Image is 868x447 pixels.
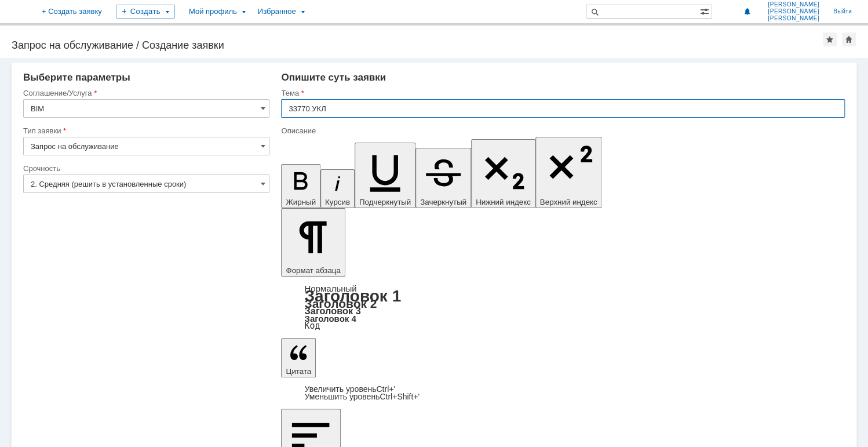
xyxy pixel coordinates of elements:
[304,392,420,401] a: Decrease
[23,72,130,83] span: Выберите параметры
[23,165,267,172] div: Срочность
[304,287,401,305] a: Заголовок 1
[823,32,837,46] div: Добавить в избранное
[355,143,415,208] button: Подчеркнутый
[281,89,843,97] div: Тема
[281,285,845,330] div: Формат абзаца
[768,15,819,22] span: [PERSON_NAME]
[281,127,843,135] div: Описание
[380,392,420,401] span: Ctrl+Shift+'
[286,266,340,275] span: Формат абзаца
[768,1,819,8] span: [PERSON_NAME]
[286,198,316,206] span: Жирный
[281,386,845,401] div: Цитата
[420,198,466,206] span: Зачеркнутый
[304,306,360,316] a: Заголовок 3
[535,137,602,208] button: Верхний индекс
[700,5,712,16] span: Расширенный поиск
[281,164,320,208] button: Жирный
[304,284,356,293] a: Нормальный
[116,5,175,19] div: Создать
[471,139,535,208] button: Нижний индекс
[768,8,819,15] span: [PERSON_NAME]
[304,297,377,310] a: Заголовок 2
[23,89,267,97] div: Соглашение/Услуга
[286,367,311,376] span: Цитата
[842,32,856,46] div: Сделать домашней страницей
[281,208,345,277] button: Формат абзаца
[476,198,531,206] span: Нижний индекс
[304,384,395,394] a: Increase
[540,198,597,206] span: Верхний индекс
[376,384,395,394] span: Ctrl+'
[281,338,316,377] button: Цитата
[325,198,350,206] span: Курсив
[415,148,471,208] button: Зачеркнутый
[12,39,823,51] div: Запрос на обслуживание / Создание заявки
[281,72,386,83] span: Опишите суть заявки
[320,169,355,208] button: Курсив
[304,321,320,331] a: Код
[359,198,411,206] span: Подчеркнутый
[304,314,356,324] a: Заголовок 4
[23,127,267,135] div: Тип заявки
